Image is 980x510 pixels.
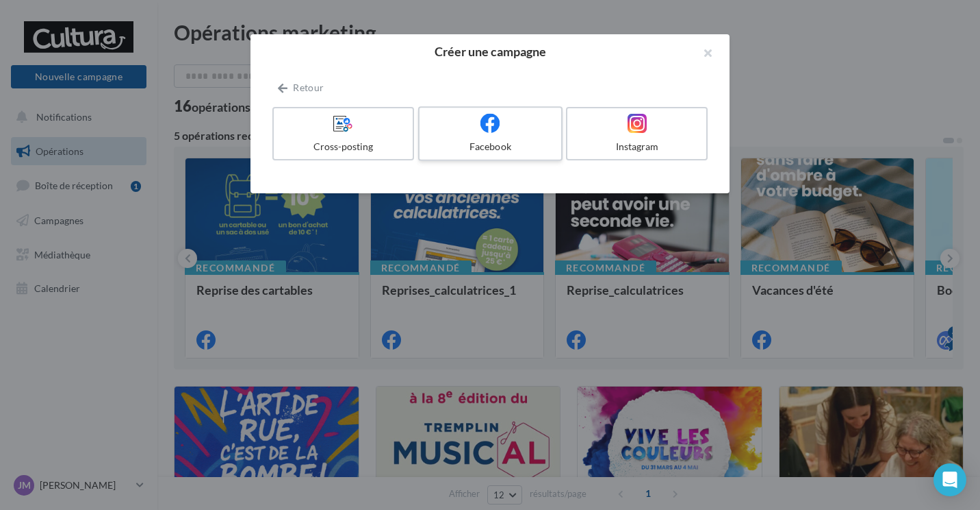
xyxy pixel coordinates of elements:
[573,140,701,154] div: Instagram
[425,140,555,154] div: Facebook
[279,140,407,154] div: Cross-posting
[272,45,708,58] h2: Créer une campagne
[933,463,966,496] div: Open Intercom Messenger
[272,80,329,96] button: Retour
